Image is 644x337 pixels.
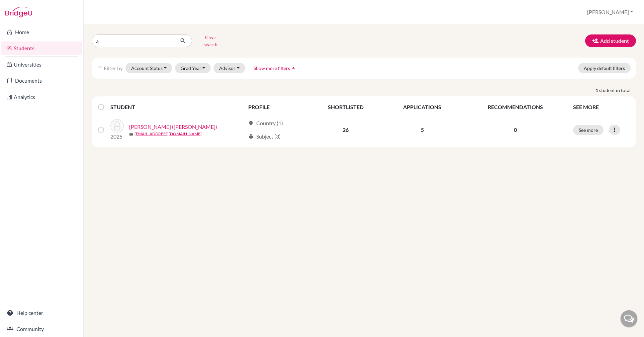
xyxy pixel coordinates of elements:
[383,115,462,145] td: 5
[462,99,569,115] th: RECOMMENDATIONS
[104,65,123,71] span: Filter by
[129,123,217,131] a: [PERSON_NAME] ([PERSON_NAME])
[134,131,202,137] a: [EMAIL_ADDRESS][DOMAIN_NAME]
[578,63,631,73] button: Apply default filters
[1,322,82,336] a: Community
[466,126,565,134] p: 0
[192,32,229,50] button: Clear search
[1,25,82,39] a: Home
[248,133,281,141] div: Subject (3)
[1,306,82,320] a: Help center
[308,99,383,115] th: SHORTLISTED
[175,63,211,73] button: Grad Year
[308,115,383,145] td: 26
[573,125,604,135] button: See more
[1,74,82,87] a: Documents
[599,87,636,94] span: student in total
[248,134,254,139] span: local_library
[290,65,297,71] i: arrow_drop_up
[1,58,82,71] a: Universities
[248,63,302,73] button: Show more filtersarrow_drop_up
[248,119,283,127] div: Country (1)
[129,132,133,136] span: mail
[383,99,462,115] th: APPLICATIONS
[585,34,636,47] button: Add student
[110,119,124,133] img: Tran, Minh Khue (Michelle)
[244,99,308,115] th: PROFILE
[254,65,290,71] span: Show more filters
[1,41,82,55] a: Students
[92,34,175,47] input: Find student by name...
[213,63,245,73] button: Advisor
[110,133,124,141] p: 2025
[125,63,172,73] button: Account Status
[1,90,82,104] a: Analytics
[569,99,633,115] th: SEE MORE
[248,120,254,126] span: location_on
[110,99,244,115] th: STUDENT
[97,65,102,71] i: filter_list
[5,7,32,17] img: Bridge-U
[584,6,636,18] button: [PERSON_NAME]
[595,87,599,94] strong: 1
